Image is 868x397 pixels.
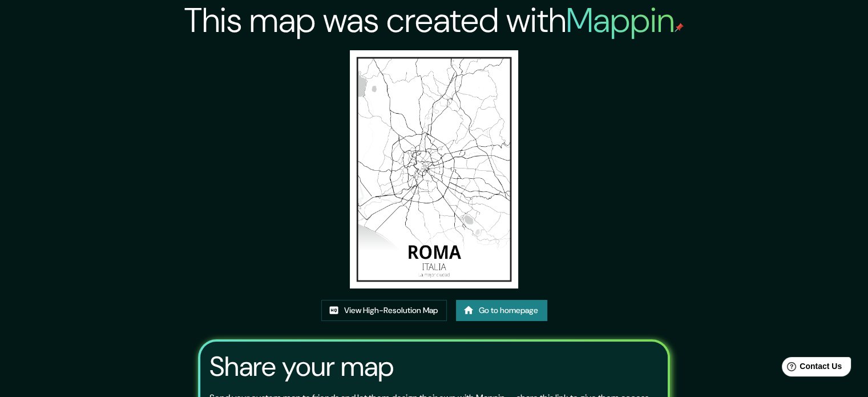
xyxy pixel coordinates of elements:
h3: Share your map [209,351,394,383]
iframe: Help widget launcher [766,352,855,384]
img: mappin-pin [675,23,684,32]
a: Go to homepage [456,300,547,321]
img: created-map [350,50,518,288]
a: View High-Resolution Map [321,300,447,321]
